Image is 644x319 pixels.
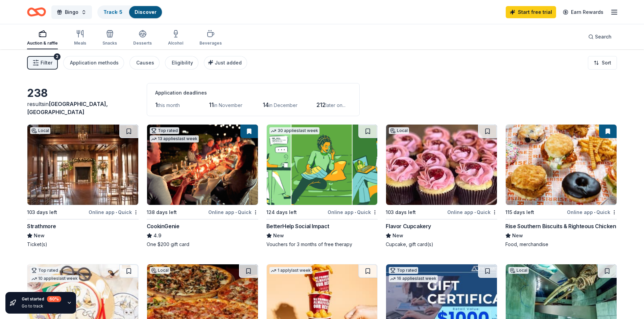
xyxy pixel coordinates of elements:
[30,275,79,282] div: 10 applies last week
[389,127,409,134] div: Local
[168,27,183,49] button: Alcohol
[136,59,154,67] div: Causes
[505,241,617,248] div: Food, merchandise
[505,124,617,248] a: Image for Rise Southern Biscuits & Righteous Chicken115 days leftOnline app•QuickRise Southern Bi...
[30,267,59,274] div: Top rated
[155,101,158,108] span: 1
[27,56,58,70] button: Filter2
[70,59,119,67] div: Application methods
[328,208,378,216] div: Online app Quick
[266,222,329,230] div: BetterHelp Social Impact
[512,232,523,240] span: New
[209,101,214,108] span: 11
[41,59,52,67] span: Filter
[168,41,183,46] div: Alcohol
[102,41,117,46] div: Snacks
[27,125,138,205] img: Image for Strathmore
[147,241,258,248] div: One $200 gift card
[505,222,616,230] div: Rise Southern Biscuits & Righteous Chicken
[129,56,160,70] button: Causes
[34,232,45,240] span: New
[389,267,418,274] div: Top rated
[97,5,163,19] button: Track· 5Discover
[386,125,497,205] img: Image for Flavor Cupcakery
[27,41,58,46] div: Auction & raffle
[158,102,180,108] span: this month
[316,101,326,108] span: 212
[214,102,242,108] span: in November
[133,41,152,46] div: Desserts
[266,241,378,248] div: Vouchers for 3 months of free therapy
[559,6,607,18] a: Earn Rewards
[263,101,269,108] span: 14
[267,125,378,205] img: Image for BetterHelp Social Impact
[147,125,258,205] img: Image for CookinGenie
[199,27,222,49] button: Beverages
[386,222,431,230] div: Flavor Cupcakery
[147,208,177,216] div: 138 days left
[22,303,61,309] div: Go to track
[27,222,56,230] div: Strathmore
[269,102,297,108] span: in December
[155,89,351,97] div: Application deadlines
[386,208,416,216] div: 103 days left
[54,53,61,60] div: 2
[266,124,378,248] a: Image for BetterHelp Social Impact30 applieslast week124 days leftOnline app•QuickBetterHelp Soci...
[326,102,345,108] span: later on...
[474,210,476,215] span: •
[27,27,58,49] button: Auction & raffle
[22,296,61,302] div: Get started
[583,30,617,44] button: Search
[588,56,617,70] button: Sort
[389,275,438,282] div: 16 applies last week
[74,41,86,46] div: Meals
[133,27,152,49] button: Desserts
[273,232,284,240] span: New
[30,127,50,134] div: Local
[27,101,108,115] span: [GEOGRAPHIC_DATA], [GEOGRAPHIC_DATA]
[392,232,403,240] span: New
[27,86,139,100] div: 238
[447,208,497,216] div: Online app Quick
[204,56,247,70] button: Just added
[47,296,61,302] div: 60 %
[386,241,497,248] div: Cupcake, gift card(s)
[595,33,612,41] span: Search
[63,56,124,70] button: Application methods
[51,5,92,19] button: Bingo
[116,210,117,215] span: •
[506,6,556,18] a: Start free trial
[27,4,46,20] a: Home
[165,56,198,70] button: Eligibility
[27,124,139,248] a: Image for StrathmoreLocal103 days leftOnline app•QuickStrathmoreNewTicket(s)
[172,59,193,67] div: Eligibility
[266,208,297,216] div: 124 days left
[103,9,122,15] a: Track· 5
[355,210,356,215] span: •
[27,100,139,116] div: results
[215,60,242,65] span: Just added
[27,241,139,248] div: Ticket(s)
[269,127,319,134] div: 30 applies last week
[102,27,117,49] button: Snacks
[135,9,157,15] a: Discover
[199,41,222,46] div: Beverages
[89,208,139,216] div: Online app Quick
[594,210,595,215] span: •
[386,124,497,248] a: Image for Flavor CupcakeryLocal103 days leftOnline app•QuickFlavor CupcakeryNewCupcake, gift card(s)
[153,232,161,240] span: 4.9
[602,59,611,67] span: Sort
[147,222,180,230] div: CookinGenie
[269,267,312,274] div: 1 apply last week
[235,210,237,215] span: •
[150,135,199,142] div: 13 applies last week
[567,208,617,216] div: Online app Quick
[505,208,534,216] div: 115 days left
[147,124,258,248] a: Image for CookinGenieTop rated13 applieslast week138 days leftOnline app•QuickCookinGenie4.9One $...
[150,127,179,134] div: Top rated
[508,267,529,274] div: Local
[150,267,170,274] div: Local
[506,125,617,205] img: Image for Rise Southern Biscuits & Righteous Chicken
[65,8,78,16] span: Bingo
[74,27,86,49] button: Meals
